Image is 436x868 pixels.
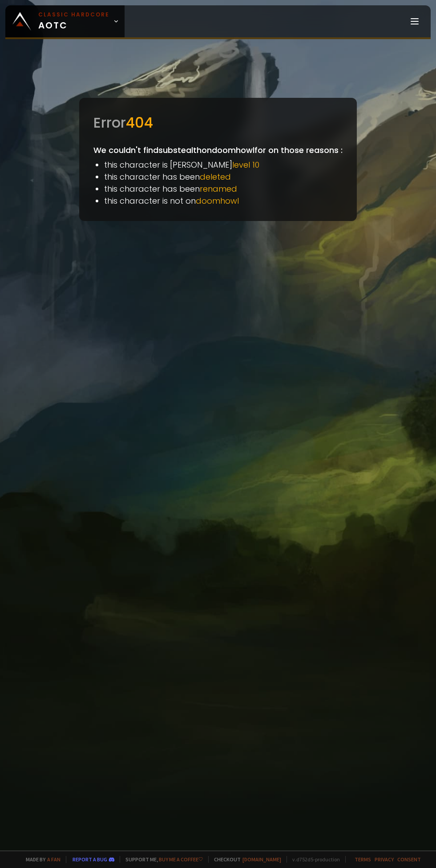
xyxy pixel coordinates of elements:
[38,11,109,32] span: AOTC
[126,113,153,133] span: 404
[104,159,343,171] li: this character is [PERSON_NAME]
[79,98,357,221] div: We couldn't find substealth on doomhowl for on those reasons :
[159,856,203,863] a: Buy me a coffee
[287,856,340,863] span: v. d752d5 - production
[200,183,237,194] span: renamed
[397,856,421,863] a: Consent
[73,856,107,863] a: Report a bug
[104,171,343,183] li: this character has been
[104,183,343,195] li: this character has been
[120,856,203,863] span: Support me,
[104,195,343,207] li: this character is not on
[375,856,394,863] a: Privacy
[232,159,259,170] span: level 10
[242,856,281,863] a: [DOMAIN_NAME]
[200,171,231,182] span: deleted
[38,11,109,19] small: Classic Hardcore
[208,856,281,863] span: Checkout
[20,856,61,863] span: Made by
[47,856,61,863] a: a fan
[5,5,125,37] a: Classic HardcoreAOTC
[355,856,371,863] a: Terms
[93,112,343,133] div: Error
[196,195,239,206] span: doomhowl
